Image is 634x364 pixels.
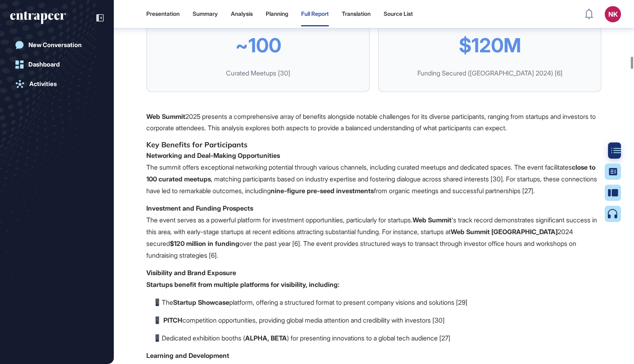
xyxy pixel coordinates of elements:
strong: Web Summit [413,216,452,224]
div: Activities [29,80,57,88]
a: Activities [10,76,104,92]
div: ~100 [159,28,357,63]
div: Planning [266,11,288,17]
div: Presentation [146,11,180,17]
p: The summit offers exceptional networking potential through various channels, including curated me... [146,150,601,196]
div: Curated Meetups [30] [159,67,357,79]
button: NK [605,6,621,22]
strong: Investment and Funding Prospects [146,204,253,212]
div: Funding Secured ([GEOGRAPHIC_DATA] 2024) [6] [391,67,588,79]
div: Translation [342,11,371,17]
strong: Learning and Development [146,351,229,360]
p: The platform, offering a structured format to present company visions and solutions [29] [152,297,601,308]
strong: Startup Showcase [173,298,229,306]
strong: ALPHA, BETA [245,334,287,342]
p: Dedicated exhibition booths ( ) for presenting innovations to a global tech audience [27] [152,332,601,344]
strong: close to 100 curated meetups [146,163,595,183]
strong: Visibility and Brand Exposure [146,269,236,277]
a: New Conversation [10,37,104,53]
a: Dashboard [10,56,104,73]
div: Full Report [301,11,329,17]
p: The event serves as a powerful platform for investment opportunities, particularly for startups. ... [146,202,601,261]
strong: Startups benefit from multiple platforms for visibility, including: [146,280,339,289]
div: $120M [391,28,588,63]
strong: nine-figure pre-seed investments [271,187,374,195]
div: Analysis [231,11,253,17]
p: competition opportunities, providing global media attention and credibility with investors [30] [152,314,601,326]
div: Summary [193,11,218,17]
p: 2025 presents a comprehensive array of benefits alongside notable challenges for its diverse part... [146,111,601,134]
div: Source List [384,11,413,17]
strong: Web Summit [GEOGRAPHIC_DATA] [451,228,558,236]
div: Dashboard [28,61,60,68]
strong: Networking and Deal-Making Opportunities [146,151,280,159]
strong: Web Summit [146,112,185,121]
div: New Conversation [28,41,82,49]
h5: Key Benefits for Participants [146,140,601,150]
div: entrapeer-logo [10,11,66,24]
strong: $120 million in funding [170,239,239,248]
strong: PITCH [163,316,182,324]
